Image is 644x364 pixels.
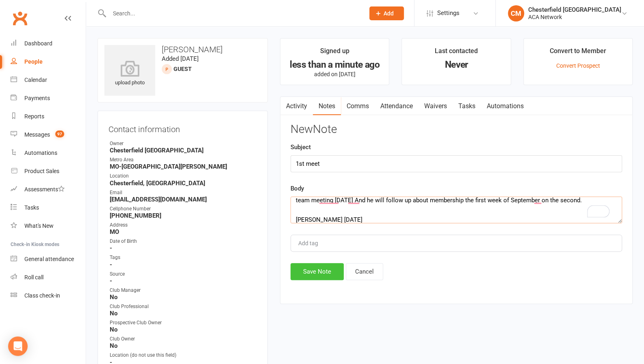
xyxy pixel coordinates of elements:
div: Cellphone Number [110,205,257,213]
strong: No [110,326,257,333]
span: 97 [55,131,64,137]
a: Automations [11,144,86,162]
a: Notes [313,97,341,116]
a: Product Sales [11,162,86,180]
strong: - [110,244,257,252]
strong: No [110,342,257,349]
a: Roll call [11,268,86,287]
div: Email [110,189,257,197]
textarea: To enrich screen reader interactions, please activate Accessibility in Grammarly extension settings [291,197,622,223]
div: CM [508,5,524,21]
a: Dashboard [11,34,86,53]
div: Date of Birth [110,238,257,245]
a: Comms [341,97,375,116]
div: Location (do not use this field) [110,351,257,359]
a: General attendance kiosk mode [11,250,86,268]
strong: [PHONE_NUMBER] [110,212,257,219]
a: Automations [481,97,529,116]
a: Calendar [11,71,86,89]
button: Cancel [346,263,383,280]
div: General attendance [24,256,74,262]
div: Club Manager [110,287,257,294]
p: added on [DATE] [288,71,382,77]
div: Source [110,270,257,278]
a: Reports [11,107,86,126]
strong: MO-[GEOGRAPHIC_DATA][PERSON_NAME] [110,163,257,170]
div: Owner [110,140,257,148]
input: optional [291,155,622,172]
a: Class kiosk mode [11,287,86,305]
div: Convert to Member [550,46,606,60]
div: Last contacted [435,46,478,60]
div: Roll call [24,274,43,280]
a: Waivers [418,97,453,116]
a: Attendance [375,97,418,116]
div: Prospective Club Owner [110,319,257,327]
label: Body [291,184,304,193]
span: Add [384,10,394,17]
div: Location [110,172,257,180]
span: Settings [437,4,460,22]
div: Dashboard [24,40,52,47]
h3: Contact information [108,122,257,134]
div: less than a minute ago [288,60,382,69]
div: Tasks [24,204,39,211]
div: Never [409,60,503,69]
div: Class check-in [24,292,60,299]
strong: No [110,293,257,301]
h3: New Note [291,123,622,136]
button: Save Note [291,263,344,280]
div: Chesterfield [GEOGRAPHIC_DATA] [528,6,621,13]
div: Assessments [24,186,65,193]
strong: Chesterfield, [GEOGRAPHIC_DATA] [110,180,257,187]
div: People [24,58,43,65]
div: ACA Network [528,13,621,21]
a: Clubworx [10,8,30,28]
div: Messages [24,131,50,138]
div: Payments [24,95,50,101]
a: What's New [11,217,86,235]
strong: - [110,277,257,285]
div: Automations [24,150,57,156]
div: upload photo [104,60,155,87]
input: Add tag [297,238,326,248]
strong: Chesterfield [GEOGRAPHIC_DATA] [110,147,257,154]
div: Club Professional [110,303,257,310]
strong: No [110,310,257,317]
a: Payments [11,89,86,107]
a: Activity [280,97,313,116]
div: Address [110,221,257,229]
h3: [PERSON_NAME] [104,45,261,54]
button: Add [369,6,404,20]
div: Open Intercom Messenger [8,336,28,356]
a: Messages 97 [11,126,86,144]
span: Guest [173,66,192,72]
div: Signed up [320,46,349,60]
a: People [11,53,86,71]
a: Tasks [453,97,481,116]
label: Subject [291,142,311,152]
strong: - [110,261,257,268]
div: Metro Area [110,156,257,164]
a: Assessments [11,180,86,199]
div: Reports [24,113,44,120]
a: Tasks [11,199,86,217]
input: Search... [107,8,359,19]
div: What's New [24,223,54,229]
div: Tags [110,254,257,261]
strong: MO [110,228,257,236]
div: Calendar [24,77,47,83]
div: Club Owner [110,335,257,343]
a: Convert Prospect [556,62,600,69]
time: Added [DATE] [162,55,199,62]
strong: [EMAIL_ADDRESS][DOMAIN_NAME] [110,196,257,203]
div: Product Sales [24,168,59,174]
